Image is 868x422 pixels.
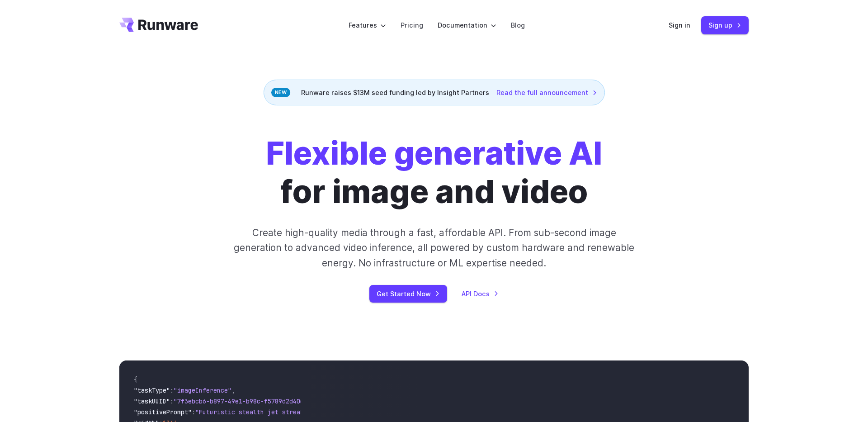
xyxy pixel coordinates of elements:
[669,20,690,30] a: Sign in
[266,134,602,172] strong: Flexible generative AI
[266,134,602,211] h1: for image and video
[231,386,235,394] span: ,
[401,20,423,30] a: Pricing
[462,289,499,299] a: API Docs
[134,397,170,405] span: "taskUUID"
[511,20,525,30] a: Blog
[170,397,174,405] span: :
[701,16,749,34] a: Sign up
[119,18,198,32] a: Go to /
[264,80,605,105] div: Runware raises $13M seed funding led by Insight Partners
[174,386,231,394] span: "imageInference"
[170,386,174,394] span: :
[438,20,496,30] label: Documentation
[192,408,195,416] span: :
[134,386,170,394] span: "taskType"
[369,285,447,303] a: Get Started Now
[496,87,597,98] a: Read the full announcement
[134,375,137,384] span: {
[233,225,636,270] p: Create high-quality media through a fast, affordable API. From sub-second image generation to adv...
[134,408,192,416] span: "positivePrompt"
[195,408,524,416] span: "Futuristic stealth jet streaking through a neon-lit cityscape with glowing purple exhaust"
[349,20,386,30] label: Features
[174,397,311,405] span: "7f3ebcb6-b897-49e1-b98c-f5789d2d40d7"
